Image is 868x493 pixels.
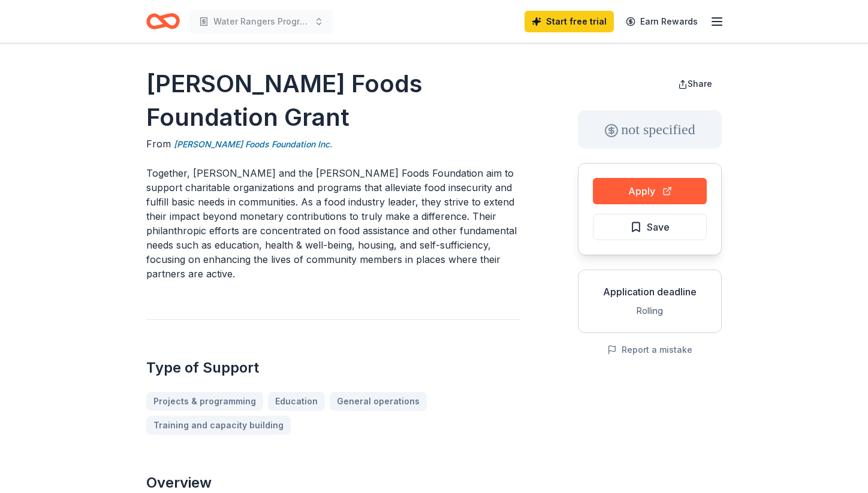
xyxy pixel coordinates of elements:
a: Home [146,7,180,35]
a: Training and capacity building [146,416,291,435]
div: Application deadline [588,285,712,299]
span: Save [647,219,670,235]
a: Earn Rewards [619,11,705,32]
a: General operations [330,392,427,411]
a: [PERSON_NAME] Foods Foundation Inc. [174,137,332,152]
button: Share [668,72,722,96]
div: not specified [578,110,722,149]
button: Save [593,214,707,240]
p: Together, [PERSON_NAME] and the [PERSON_NAME] Foods Foundation aim to support charitable organiza... [146,166,520,281]
h1: [PERSON_NAME] Foods Foundation Grant [146,67,520,134]
span: Water Rangers Program [213,14,309,29]
span: Share [688,78,712,89]
a: Start free trial [525,11,614,32]
button: Apply [593,178,707,204]
div: From [146,137,520,152]
h2: Type of Support [146,358,520,377]
div: Rolling [588,304,712,318]
h2: Overview [146,473,520,492]
a: Education [268,392,325,411]
button: Water Rangers Program [189,10,333,34]
button: Report a mistake [607,343,692,357]
a: Projects & programming [146,392,263,411]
